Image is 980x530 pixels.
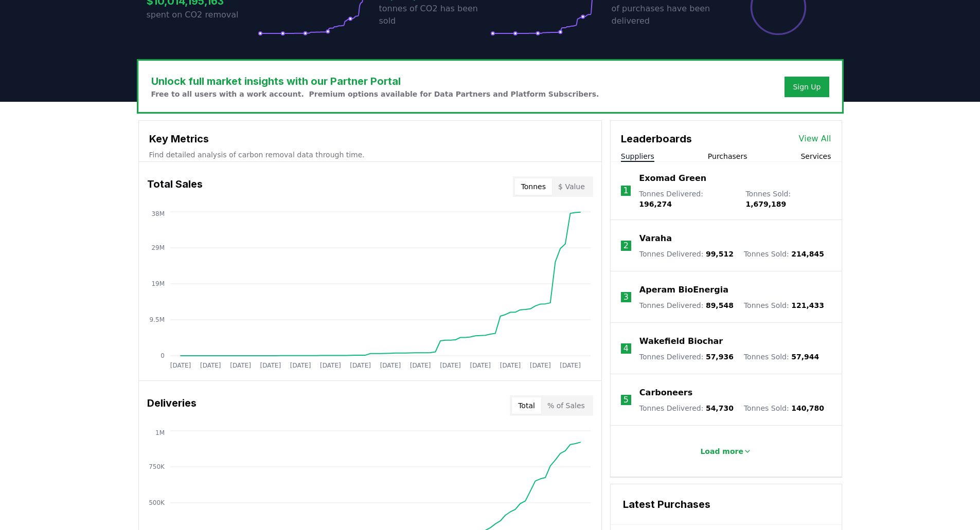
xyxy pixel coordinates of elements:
p: Tonnes Delivered : [639,352,734,362]
p: Tonnes Delivered : [639,189,735,209]
h3: Latest Purchases [623,497,829,512]
tspan: [DATE] [350,362,371,369]
p: Tonnes Sold : [744,249,824,259]
tspan: [DATE] [230,362,251,369]
a: Varaha [639,232,672,245]
p: Tonnes Sold : [745,189,831,209]
tspan: [DATE] [200,362,221,369]
button: Load more [692,441,760,462]
h3: Deliveries [147,395,197,416]
span: 99,512 [706,250,734,258]
tspan: 29M [151,244,165,251]
h3: Unlock full market insights with our Partner Portal [151,74,599,89]
tspan: [DATE] [500,362,521,369]
span: 54,730 [706,404,734,412]
tspan: 1M [155,429,165,436]
button: Suppliers [621,151,654,161]
tspan: 0 [161,352,165,359]
h3: Key Metrics [149,131,591,147]
a: View All [799,133,831,145]
a: Sign Up [793,82,821,92]
tspan: [DATE] [560,362,581,369]
button: Services [800,151,831,161]
p: 3 [623,291,629,303]
p: spent on CO2 removal [147,9,258,21]
tspan: [DATE] [409,362,431,369]
button: Total [512,397,541,414]
button: Purchasers [708,151,747,161]
span: 121,433 [791,301,824,309]
span: 196,274 [639,200,672,208]
p: Tonnes Delivered : [639,249,734,259]
tspan: 500K [149,499,165,506]
tspan: [DATE] [320,362,341,369]
tspan: [DATE] [470,362,491,369]
span: 1,679,189 [745,200,786,208]
p: Free to all users with a work account. Premium options available for Data Partners and Platform S... [151,89,599,99]
tspan: [DATE] [260,362,281,369]
p: 5 [623,394,629,406]
button: Sign Up [785,77,829,97]
tspan: 19M [151,280,165,287]
a: Wakefield Biochar [639,335,723,348]
p: of purchases have been delivered [612,3,723,27]
a: Carboneers [639,387,692,399]
p: tonnes of CO2 has been sold [379,3,490,27]
tspan: [DATE] [290,362,311,369]
button: $ Value [552,178,591,195]
p: Tonnes Sold : [744,352,819,362]
a: Exomad Green [639,172,706,185]
span: 57,944 [791,353,819,361]
button: Tonnes [515,178,552,195]
p: Tonnes Sold : [744,403,824,413]
button: % of Sales [541,397,591,414]
p: 4 [623,342,629,355]
span: 140,780 [791,404,824,412]
p: 2 [623,240,629,252]
tspan: 38M [151,210,165,217]
tspan: 9.5M [149,316,164,323]
tspan: [DATE] [440,362,461,369]
span: 214,845 [791,250,824,258]
span: 89,548 [706,301,734,309]
p: Find detailed analysis of carbon removal data through time. [149,150,591,160]
tspan: [DATE] [530,362,551,369]
a: Aperam BioEnergia [639,284,728,296]
tspan: [DATE] [170,362,191,369]
p: Load more [700,446,743,456]
span: 57,936 [706,353,734,361]
h3: Total Sales [147,176,203,197]
tspan: [DATE] [380,362,401,369]
p: 1 [623,185,628,197]
p: Tonnes Delivered : [639,403,734,413]
tspan: 750K [149,463,165,470]
p: Tonnes Delivered : [639,300,734,310]
p: Tonnes Sold : [744,300,824,310]
h3: Leaderboards [621,131,692,147]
